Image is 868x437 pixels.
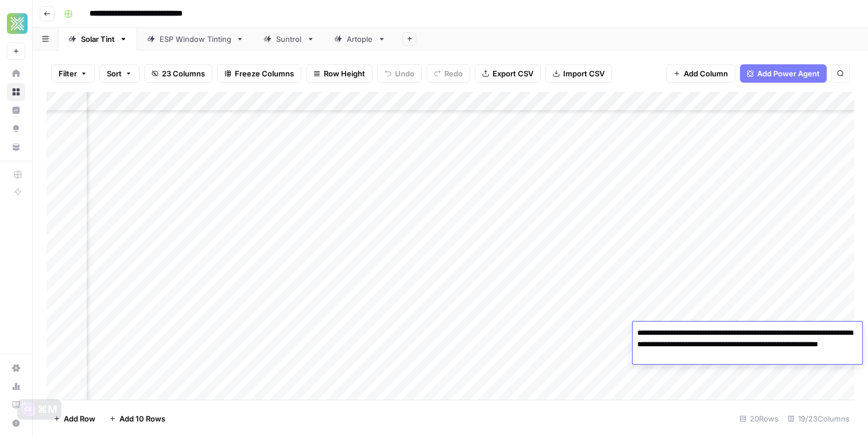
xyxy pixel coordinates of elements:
[107,68,122,79] span: Sort
[7,377,25,396] a: Usage
[46,409,102,428] button: Add Row
[666,64,735,83] button: Add Column
[64,413,95,424] span: Add Row
[59,68,77,79] span: Filter
[735,409,783,428] div: 20 Rows
[324,28,396,51] a: Artople
[7,138,25,156] a: Your Data
[37,404,57,415] div: ⌘M
[306,64,373,83] button: Row Height
[684,68,728,79] span: Add Column
[217,64,301,83] button: Freeze Columns
[7,414,25,432] button: Help + Support
[137,28,254,51] a: ESP Window Tinting
[377,64,422,83] button: Undo
[347,33,373,45] div: Artople
[81,33,115,45] div: Solar Tint
[757,68,820,79] span: Add Power Agent
[7,13,28,34] img: Xponent21 Logo
[102,409,172,428] button: Add 10 Rows
[254,28,324,51] a: Suntrol
[7,9,25,38] button: Workspace: Xponent21
[162,68,205,79] span: 23 Columns
[235,68,294,79] span: Freeze Columns
[7,359,25,377] a: Settings
[119,413,165,424] span: Add 10 Rows
[7,119,25,138] a: Opportunities
[427,64,470,83] button: Redo
[160,33,231,45] div: ESP Window Tinting
[276,33,302,45] div: Suntrol
[545,64,612,83] button: Import CSV
[144,64,212,83] button: 23 Columns
[7,101,25,119] a: Insights
[51,64,95,83] button: Filter
[324,68,365,79] span: Row Height
[493,68,533,79] span: Export CSV
[59,28,137,51] a: Solar Tint
[563,68,604,79] span: Import CSV
[475,64,541,83] button: Export CSV
[395,68,414,79] span: Undo
[7,83,25,101] a: Browse
[740,64,827,83] button: Add Power Agent
[99,64,139,83] button: Sort
[783,409,854,428] div: 19/23 Columns
[7,396,25,414] a: Learning Hub
[444,68,463,79] span: Redo
[7,64,25,83] a: Home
